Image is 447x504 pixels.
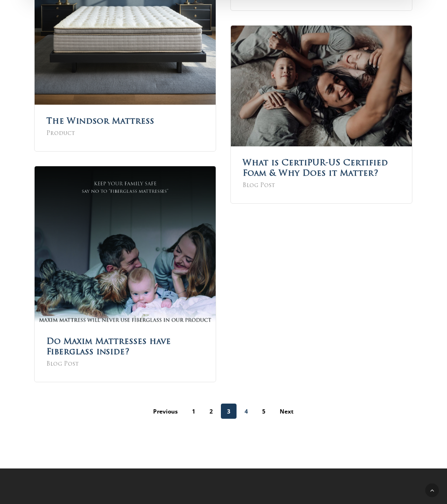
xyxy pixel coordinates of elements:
[238,404,254,419] a: Page 4
[203,404,219,419] a: Page 2
[46,128,204,139] span: Product
[243,159,388,178] a: What is CertiPUR-US Certified Foam & Why Does it Matter?
[274,404,300,419] a: Next
[27,404,420,419] nav: Pagination Navigation
[256,404,272,419] a: Page 5
[221,404,237,419] span: Page 3
[46,117,154,126] a: The Windsor Mattress
[46,338,171,356] a: Do Maxim Mattresses have Fiberglass inside?
[425,484,439,497] a: Back to top
[186,404,201,419] a: Page 1
[243,180,401,191] span: Blog Post
[147,404,184,419] a: Previous
[46,359,204,369] span: Blog Post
